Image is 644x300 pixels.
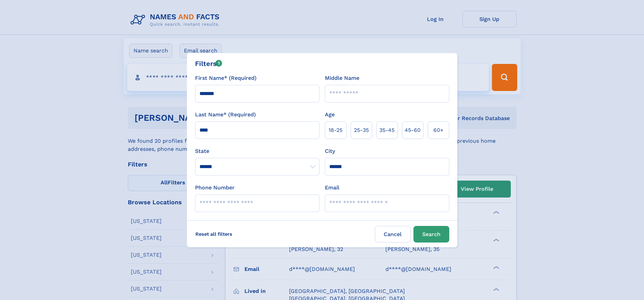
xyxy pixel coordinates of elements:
label: Age [325,111,335,119]
span: 35‑45 [379,126,395,134]
span: 25‑35 [354,126,369,134]
label: Phone Number [195,184,235,192]
span: 60+ [433,126,444,134]
label: Email [325,184,339,192]
label: City [325,147,335,155]
button: Search [413,226,449,243]
label: Cancel [375,226,411,243]
span: 45‑60 [405,126,421,134]
span: 18‑25 [329,126,342,134]
label: Reset all filters [191,226,237,242]
label: First Name* (Required) [195,74,257,82]
div: Filters [195,59,222,69]
label: State [195,147,319,155]
label: Last Name* (Required) [195,111,256,119]
label: Middle Name [325,74,359,82]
